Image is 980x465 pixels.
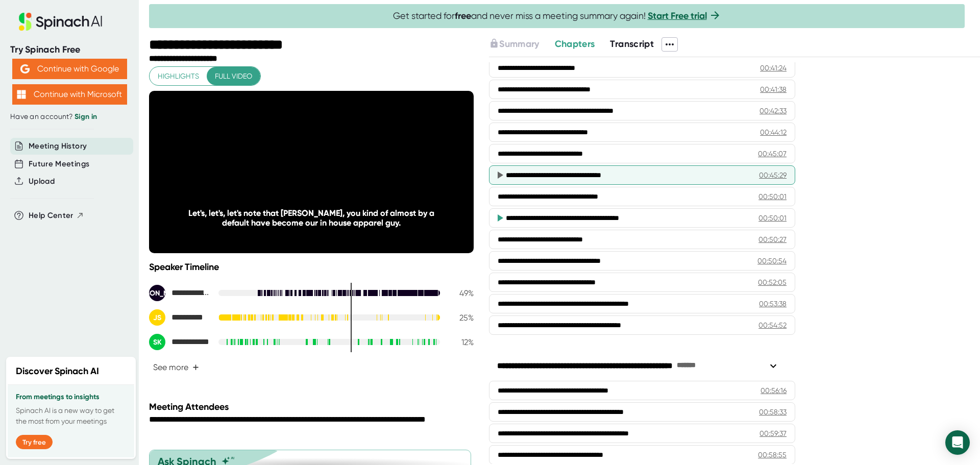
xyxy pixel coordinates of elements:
button: Transcript [610,37,654,51]
div: Jonathan Applegate [149,285,210,301]
div: 00:58:33 [759,407,787,417]
span: Full video [215,70,252,83]
div: 00:50:01 [758,191,787,202]
div: 00:58:55 [758,450,787,460]
span: Summary [499,38,539,50]
div: 00:56:16 [761,385,787,396]
button: Try free [16,435,53,449]
b: free [455,10,471,21]
button: Continue with Microsoft [12,84,127,105]
div: 00:42:33 [759,106,787,116]
div: 00:52:05 [758,277,787,287]
div: 00:50:27 [758,234,787,244]
div: Meeting Attendees [149,401,476,412]
div: 00:45:29 [759,170,787,180]
div: 00:50:54 [757,256,787,266]
div: 00:53:38 [759,299,787,309]
div: 00:59:37 [759,428,787,438]
span: Chapters [555,38,595,50]
div: Josh Smith [149,309,210,326]
a: Sign in [75,112,97,121]
span: Help Center [29,210,73,222]
div: 12 % [448,337,474,347]
div: 00:41:24 [760,63,787,73]
button: Summary [489,37,539,51]
img: Aehbyd4JwY73AAAAAElFTkSuQmCC [20,64,30,74]
div: 25 % [448,313,474,323]
button: Highlights [150,67,207,86]
h3: From meetings to insights [16,393,126,401]
button: Meeting History [29,140,87,152]
span: Get started for and never miss a meeting summary again! [393,10,721,22]
div: SK [149,334,165,350]
button: Full video [207,67,260,86]
div: 00:41:38 [760,84,787,94]
div: Open Intercom Messenger [945,430,970,455]
span: Highlights [158,70,199,83]
div: [PERSON_NAME] [149,285,165,301]
button: Upload [29,176,55,187]
div: 00:50:01 [758,213,787,223]
h2: Discover Spinach AI [16,364,99,378]
div: JS [149,309,165,326]
div: Upgrade to access [489,37,554,52]
div: Let's, let's, let's note that [PERSON_NAME], you kind of almost by a default have become our in h... [182,208,442,228]
div: 00:45:07 [758,149,787,159]
p: Spinach AI is a new way to get the most from your meetings [16,405,126,427]
div: Try Spinach Free [10,44,129,56]
div: Speaker Timeline [149,261,474,273]
div: Scott Kaluza [149,334,210,350]
button: Chapters [555,37,595,51]
div: 00:44:12 [760,127,787,137]
span: Transcript [610,38,654,50]
button: Future Meetings [29,158,89,170]
span: + [192,363,199,372]
button: See more+ [149,358,203,376]
div: Have an account? [10,112,129,121]
button: Help Center [29,210,84,222]
div: 00:54:52 [758,320,787,330]
div: 49 % [448,288,474,298]
a: Start Free trial [648,10,707,21]
button: Continue with Google [12,59,127,79]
